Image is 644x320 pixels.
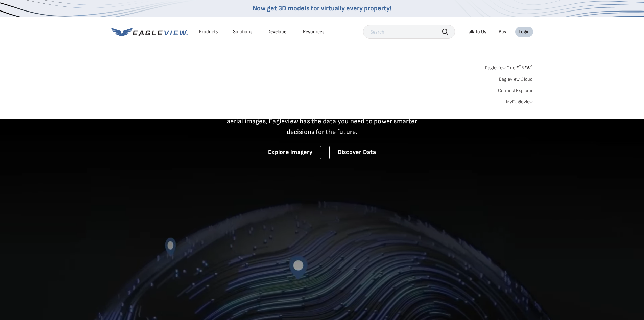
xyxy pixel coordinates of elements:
[233,29,253,35] div: Solutions
[199,29,218,35] div: Products
[303,29,325,35] div: Resources
[519,65,533,71] span: NEW
[519,29,530,35] div: Login
[498,88,533,94] a: ConnectExplorer
[267,29,288,35] a: Developer
[363,25,455,39] input: Search
[506,99,533,105] a: MyEagleview
[499,29,506,35] a: Buy
[467,29,486,35] div: Talk To Us
[485,63,533,71] a: Eagleview One™*NEW*
[499,76,533,82] a: Eagleview Cloud
[219,105,426,137] p: A new era starts here. Built on more than 3.5 billion high-resolution aerial images, Eagleview ha...
[253,4,391,13] a: Now get 3D models for virtually every property!
[260,146,321,159] a: Explore Imagery
[329,146,384,159] a: Discover Data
